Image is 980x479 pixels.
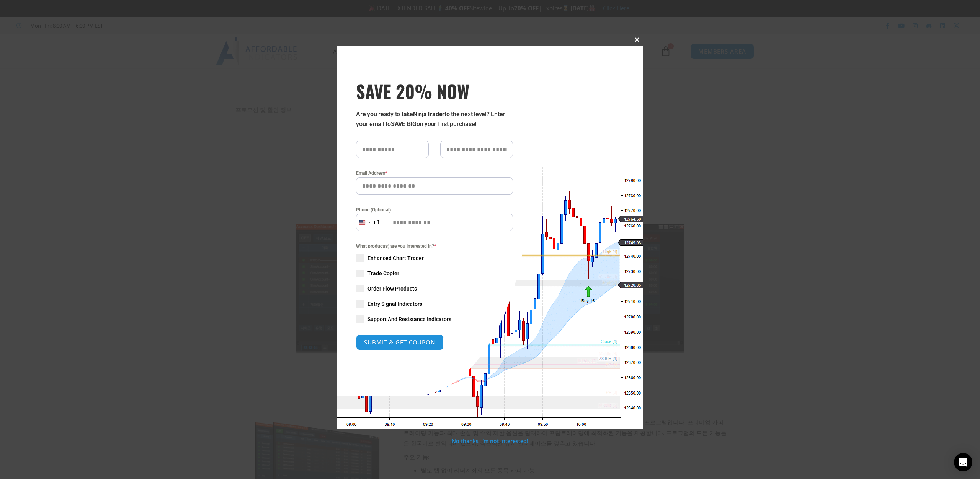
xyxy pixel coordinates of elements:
label: Entry Signal Indicators [356,300,513,308]
span: Entry Signal Indicators [367,300,422,308]
label: Trade Copier [356,270,513,277]
span: Order Flow Products [367,285,417,292]
label: Order Flow Products [356,285,513,292]
p: Are you ready to take to the next level? Enter your email to on your first purchase! [356,109,513,129]
div: +1 [373,218,381,227]
strong: NinjaTrader [413,110,444,118]
label: Enhanced Chart Trader [356,254,513,262]
label: Phone (Optional) [356,206,513,214]
a: No thanks, I’m not interested! [452,437,528,445]
label: Support And Resistance Indicators [356,315,513,323]
label: Email Address [356,169,513,177]
div: Open Intercom Messenger [954,453,972,471]
span: Trade Copier [367,270,399,277]
strong: SAVE BIG [391,120,416,128]
span: SAVE 20% NOW [356,80,513,102]
button: SUBMIT & GET COUPON [356,334,444,350]
span: What product(s) are you interested in? [356,242,513,250]
button: Selected country [356,214,381,231]
span: Enhanced Chart Trader [367,254,424,262]
span: Support And Resistance Indicators [367,315,451,323]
